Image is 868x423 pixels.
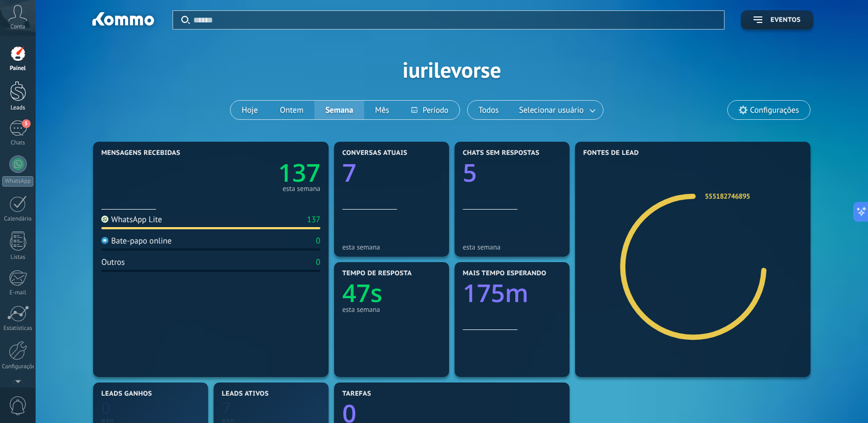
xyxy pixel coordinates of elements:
[342,305,441,314] div: esta semana
[222,397,320,419] a: 7
[2,65,34,72] div: Painel
[316,257,320,268] div: 0
[510,101,603,119] button: Selecionar usuário
[314,101,364,119] button: Semana
[101,215,162,225] div: WhatsApp Lite
[771,16,801,24] span: Eventos
[342,390,371,398] span: Tarefas
[269,101,314,119] button: Ontem
[278,156,320,189] text: 137
[342,270,412,277] span: Tempo de resposta
[222,397,231,419] text: 7
[101,397,111,419] text: 0
[307,215,320,225] div: 137
[400,101,459,119] button: Período
[750,106,799,115] span: Configurações
[2,363,34,370] div: Configurações
[2,254,34,261] div: Listas
[463,149,539,157] span: Chats sem respostas
[364,101,400,119] button: Mês
[101,149,180,157] span: Mensagens recebidas
[463,243,561,251] div: esta semana
[316,236,320,246] div: 0
[2,105,34,112] div: Leads
[101,257,125,268] div: Outros
[22,119,31,128] span: 5
[2,216,34,223] div: Calendário
[101,390,152,398] span: Leads ganhos
[211,156,320,189] a: 137
[101,236,171,246] div: Bate-papo online
[101,216,108,223] img: WhatsApp Lite
[468,101,510,119] button: Todos
[705,192,750,201] a: 555182746895
[231,101,269,119] button: Hoje
[342,149,407,157] span: Conversas atuais
[517,103,586,118] span: Selecionar usuário
[463,156,477,189] text: 5
[10,24,25,31] span: Conta
[2,325,34,332] div: Estatísticas
[342,276,382,310] text: 47s
[463,276,561,310] a: 175m
[283,186,320,192] div: esta semana
[2,289,34,297] div: E-mail
[342,156,357,189] text: 7
[101,237,108,244] img: Bate-papo online
[2,176,33,187] div: WhatsApp
[583,149,639,157] span: Fontes de lead
[463,276,528,310] text: 175m
[463,270,547,277] span: Mais tempo esperando
[101,397,200,419] a: 0
[222,390,269,398] span: Leads ativos
[741,10,813,30] button: Eventos
[342,243,441,251] div: esta semana
[2,140,34,147] div: Chats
